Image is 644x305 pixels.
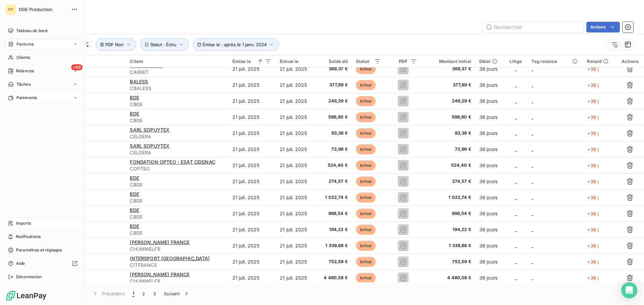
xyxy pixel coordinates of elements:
[130,101,224,108] span: CBDE
[483,22,584,32] input: Rechercher
[132,290,134,297] span: 1
[130,117,224,124] span: CBDE
[475,222,504,238] td: 36 jours
[586,22,620,32] button: Actions
[475,77,504,93] td: 36 jours
[425,130,471,137] span: 93,36 €
[228,254,276,270] td: 21 juil. 2025
[587,227,599,232] span: +36 j
[320,275,347,281] span: 4 480,58 €
[16,247,62,253] span: Paramètres et réglages
[276,254,316,270] td: 21 juil. 2025
[531,211,533,216] span: _
[130,230,224,236] span: CBDE
[356,176,376,186] span: échue
[475,141,504,157] td: 36 jours
[508,59,523,64] div: Litige
[130,143,169,149] span: SARL SOPUYTEX
[356,64,376,74] span: échue
[531,146,533,152] span: _
[5,258,80,269] a: Aide
[16,55,30,61] span: Clients
[130,272,190,277] span: [PERSON_NAME] FRANCE
[320,258,347,265] span: 752,59 €
[130,111,139,117] span: BDE
[515,114,517,120] span: _
[587,259,599,264] span: +36 j
[228,222,276,238] td: 21 juil. 2025
[515,195,517,200] span: _
[276,173,316,189] td: 21 juil. 2025
[475,157,504,173] td: 36 jours
[5,92,80,103] a: Paiements
[587,66,599,72] span: +36 j
[425,226,471,233] span: 194,22 €
[276,270,316,286] td: 21 juil. 2025
[531,227,533,232] span: _
[5,218,80,229] a: Imports
[71,64,83,70] span: +99
[320,178,347,185] span: 274,57 €
[16,260,25,266] span: Aide
[587,195,599,200] span: +36 j
[531,59,579,64] div: Tag relance
[130,127,169,133] span: SARL SOPUYTEX
[320,59,347,64] div: Solde dû
[228,270,276,286] td: 21 juil. 2025
[587,59,612,64] div: Retard
[515,243,517,248] span: _
[320,146,347,153] span: 72,96 €
[130,239,190,245] span: [PERSON_NAME] FRANCE
[228,173,276,189] td: 21 juil. 2025
[587,114,599,120] span: +36 j
[193,38,279,51] button: Émise le : après le 1 janv. 2024
[160,287,194,301] button: Suivant
[356,257,376,267] span: échue
[130,79,148,84] span: BALESS
[130,159,215,165] span: FONDATION OPTEO - ESAT CEIGNAC
[228,125,276,141] td: 21 juil. 2025
[130,133,224,140] span: CELDERA
[88,287,128,301] button: Précédent
[320,162,347,169] span: 524,40 €
[16,234,41,240] span: Notifications
[356,241,376,251] span: échue
[16,81,31,87] span: Tâches
[531,98,533,104] span: _
[16,68,34,74] span: Relances
[16,28,47,34] span: Tableau de bord
[228,77,276,93] td: 21 juil. 2025
[5,66,80,76] a: +99Relances
[130,165,224,172] span: COPTEO
[475,109,504,125] td: 36 jours
[356,160,376,170] span: échue
[130,191,139,197] span: BDE
[515,66,517,72] span: _
[228,93,276,109] td: 21 juil. 2025
[475,238,504,254] td: 36 jours
[130,223,139,229] span: BDE
[356,209,376,219] span: échue
[621,282,637,298] div: Open Intercom Messenger
[130,262,224,269] span: CITFRANCE
[320,82,347,88] span: 377,89 €
[531,178,533,184] span: _
[276,141,316,157] td: 21 juil. 2025
[425,194,471,201] span: 1 022,74 €
[479,59,500,64] div: Délai
[276,189,316,206] td: 21 juil. 2025
[356,193,376,203] span: échue
[150,42,176,47] span: Statut : Échu
[320,210,347,217] span: 998,54 €
[475,173,504,189] td: 36 jours
[425,275,471,281] span: 4 480,58 €
[587,98,599,104] span: +36 j
[356,144,376,154] span: échue
[96,38,136,51] button: PDF Non
[130,198,224,204] span: CBDE
[320,242,347,249] span: 1 339,68 €
[425,178,471,185] span: 274,57 €
[531,259,533,264] span: _
[228,157,276,173] td: 21 juil. 2025
[130,59,224,64] div: Client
